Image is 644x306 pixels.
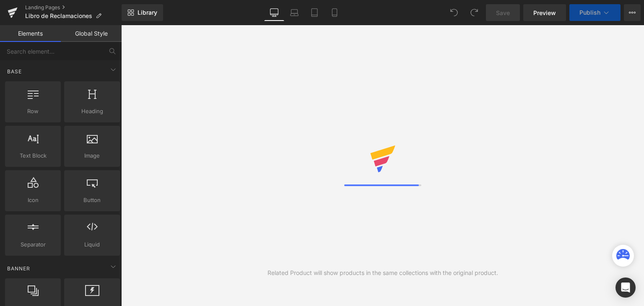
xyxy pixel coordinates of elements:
div: Open Intercom Messenger [615,277,636,298]
div: Related Product will show products in the same collections with the original product. [267,268,498,277]
span: Heading [67,107,117,116]
a: Landing Pages [25,4,122,11]
a: Tablet [304,4,325,21]
a: Laptop [284,4,304,21]
span: Banner [6,265,31,272]
a: New Library [122,4,163,21]
span: Row [8,107,58,116]
span: Separator [8,240,58,249]
button: Redo [466,4,483,21]
span: Text Block [8,151,58,160]
span: Icon [8,196,58,205]
span: Base [6,67,23,75]
a: Preview [523,4,566,21]
button: Publish [569,4,621,21]
button: More [624,4,641,21]
a: Mobile [325,4,345,21]
span: Button [67,196,117,205]
a: Global Style [61,25,122,42]
button: Undo [446,4,462,21]
a: Desktop [264,4,284,21]
span: Image [67,151,117,160]
span: Save [496,8,510,17]
span: Library [138,9,157,16]
span: Libro de Reclamaciones [25,13,92,19]
span: Preview [533,8,556,17]
span: Liquid [67,240,117,249]
span: Publish [579,9,600,16]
